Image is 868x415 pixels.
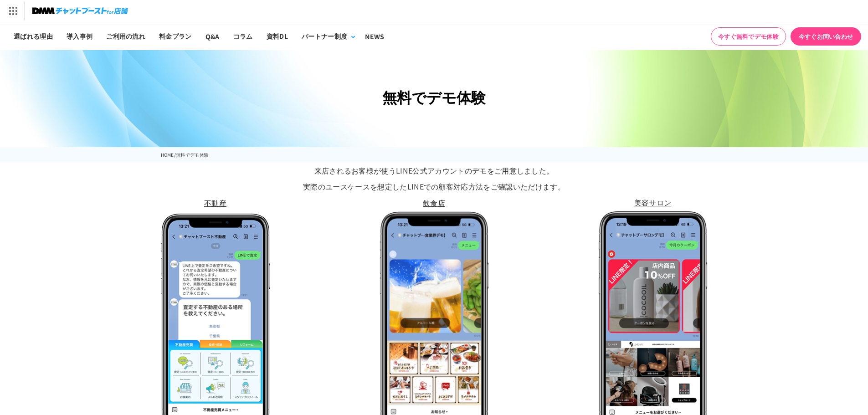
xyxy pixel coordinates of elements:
[161,151,174,158] a: HOME
[358,22,391,50] a: NEWS
[32,5,128,17] img: チャットブーストfor店舗
[152,22,199,50] a: 料金プラン
[226,22,260,50] a: コラム
[161,195,270,211] p: 不動産
[302,31,347,41] div: パートナー制度
[711,27,786,46] a: 今すぐ無料でデモ体験
[380,195,489,211] p: 飲食店
[260,22,295,50] a: 資料DL
[199,22,226,50] a: Q&A
[99,22,152,50] a: ご利用の流れ
[791,27,861,46] a: 今すぐお問い合わせ
[174,149,176,160] li: /
[161,86,708,108] h1: 無料でデモ体験
[60,22,99,50] a: 導入事例
[176,149,209,160] li: 無料でデモ体験
[7,22,60,50] a: 選ばれる理由
[1,1,24,20] img: サービス
[598,195,708,210] p: 美容サロン
[161,163,708,195] p: 来店されるお客様が使うLINE公式アカウントのデモをご用意しました。 実際のユースケースを想定したLINEでの顧客対応方法をご確認いただけます。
